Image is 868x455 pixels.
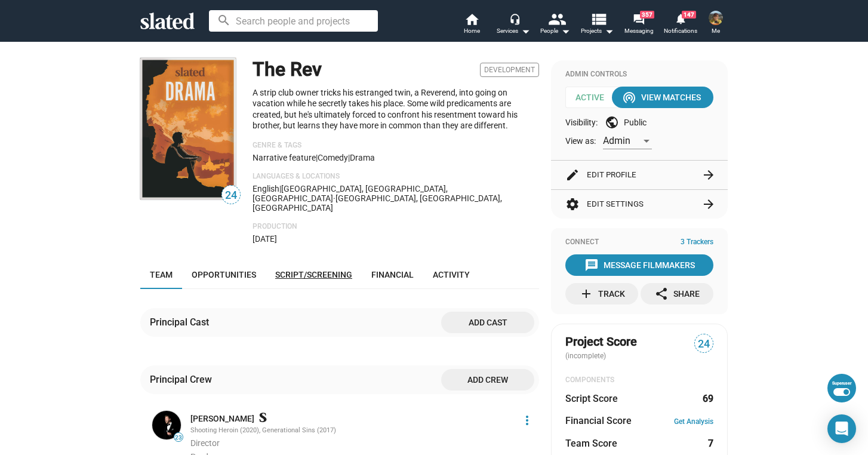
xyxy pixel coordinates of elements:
[190,438,220,448] span: Director
[548,10,565,27] mat-icon: people
[333,193,335,203] span: ·
[423,260,479,289] a: Activity
[520,413,534,428] mat-icon: more_vert
[565,238,713,247] div: Connect
[222,187,240,204] span: 24
[565,437,617,450] dt: Team Score
[579,287,593,301] mat-icon: add
[565,168,580,182] mat-icon: edit
[675,13,686,24] mat-icon: notifications
[709,11,723,25] img: Chandler Freelander
[565,161,713,189] button: Edit Profile
[565,115,713,130] div: Visibility: Public
[266,260,362,289] a: Script/Screening
[140,260,182,289] a: Team
[565,136,596,147] span: View as:
[602,24,616,38] mat-icon: arrow_drop_down
[174,434,183,441] span: 23
[701,197,716,211] mat-icon: arrow_forward
[565,70,713,79] div: Admin Controls
[712,24,720,38] span: Me
[660,12,701,38] a: 147Notifications
[182,260,266,289] a: Opportunities
[579,283,625,305] div: Track
[150,373,217,386] div: Principal Crew
[493,12,534,38] button: Services
[695,336,713,352] span: 24
[654,287,669,301] mat-icon: share
[565,352,608,360] span: (incomplete)
[701,8,730,39] button: Chandler FreelanderMe
[558,24,572,38] mat-icon: arrow_drop_down
[641,283,713,305] button: Share
[451,12,493,38] a: Home
[565,334,637,350] span: Project Score
[441,312,534,333] button: Add cast
[590,10,607,27] mat-icon: view_list
[316,153,318,162] span: |
[565,376,713,385] div: COMPONENTS
[581,24,614,38] span: Projects
[624,24,654,38] span: Messaging
[253,153,316,162] span: Narrative feature
[640,11,654,19] span: 357
[350,153,375,162] span: Drama
[565,197,580,211] mat-icon: settings
[681,238,713,247] span: 3 Trackers
[451,369,525,391] span: Add crew
[618,12,660,38] a: 357Messaging
[682,11,696,19] span: 147
[565,283,638,305] button: Track
[584,254,695,276] div: Message Filmmakers
[701,168,716,182] mat-icon: arrow_forward
[633,13,644,24] mat-icon: forum
[827,414,856,443] div: Open Intercom Messenger
[518,24,533,38] mat-icon: arrow_drop_down
[832,381,851,386] div: Superuser
[540,24,570,38] div: People
[612,87,713,108] button: View Matches
[565,254,713,276] button: Message Filmmakers
[318,153,348,162] span: Comedy
[584,258,599,272] mat-icon: message
[253,87,539,131] p: A strip club owner tricks his estranged twin, a Reverend, into going on vacation while he secretl...
[190,426,513,435] div: Shooting Heroin (2020), Generational Sins (2017)
[192,270,256,279] span: Opportunities
[464,24,480,38] span: Home
[275,270,352,279] span: Script/Screening
[150,316,214,328] div: Principal Cast
[603,135,630,146] span: Admin
[253,184,448,203] span: [GEOGRAPHIC_DATA], [GEOGRAPHIC_DATA], [GEOGRAPHIC_DATA]
[605,115,619,130] mat-icon: public
[480,63,539,77] span: Development
[534,12,576,38] button: People
[565,414,632,427] dt: Financial Score
[190,413,254,425] a: [PERSON_NAME]
[253,222,539,232] p: Production
[253,141,539,150] p: Genre & Tags
[441,369,534,391] button: Add crew
[451,312,525,333] span: Add cast
[253,172,539,182] p: Languages & Locations
[565,87,623,108] span: Active
[253,57,322,82] h1: The Rev
[497,24,530,38] div: Services
[624,87,701,108] div: View Matches
[362,260,423,289] a: Financial
[140,58,236,199] img: The Rev
[702,437,713,450] dd: 7
[279,184,281,193] span: |
[702,392,713,405] dd: 69
[576,12,618,38] button: Projects
[371,270,414,279] span: Financial
[253,193,502,213] span: [GEOGRAPHIC_DATA], [GEOGRAPHIC_DATA], [GEOGRAPHIC_DATA]
[565,392,618,405] dt: Script Score
[253,234,277,244] span: [DATE]
[253,184,279,193] span: English
[622,90,636,104] mat-icon: wifi_tethering
[565,190,713,219] button: Edit Settings
[664,24,697,38] span: Notifications
[209,10,378,32] input: Search people and projects
[509,13,520,24] mat-icon: headset_mic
